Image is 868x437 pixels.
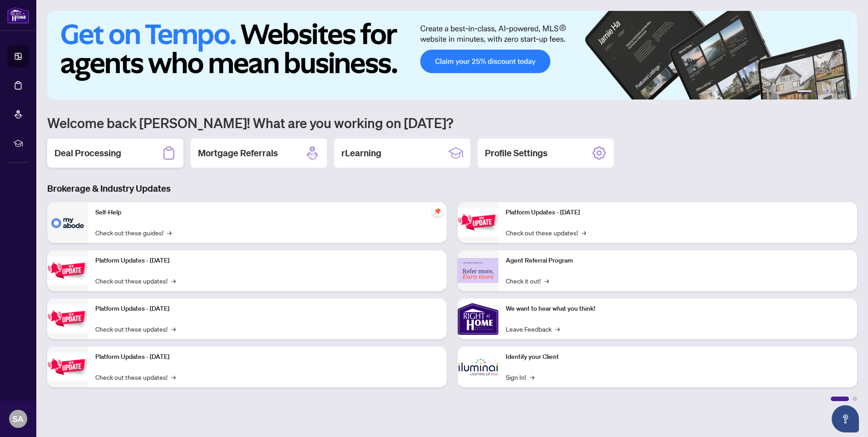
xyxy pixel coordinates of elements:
a: Check out these updates!→ [95,372,176,382]
img: Identify your Client [458,347,498,387]
span: → [582,228,586,238]
span: → [171,324,176,334]
h1: Welcome back [PERSON_NAME]! What are you working on [DATE]? [47,114,857,131]
h2: Deal Processing [54,147,121,159]
img: Slide 0 [47,11,857,99]
span: SA [13,412,24,425]
button: 2 [815,90,819,94]
p: Agent Referral Program [506,256,850,266]
button: 4 [830,90,833,94]
p: We want to hear what you think! [506,304,850,314]
button: 3 [823,90,826,94]
img: Platform Updates - June 23, 2025 [458,208,498,237]
img: Agent Referral Program [458,258,498,283]
span: pushpin [432,206,443,217]
button: 1 [797,90,812,94]
button: Open asap [832,405,859,432]
p: Platform Updates - [DATE] [95,304,439,314]
span: → [555,324,560,334]
a: Check out these updates!→ [506,228,586,238]
a: Check out these guides!→ [95,228,172,238]
img: We want to hear what you think! [458,298,498,339]
a: Check it out!→ [506,276,549,286]
img: Platform Updates - July 8, 2025 [47,353,88,381]
p: Platform Updates - [DATE] [95,256,439,266]
h2: rLearning [341,147,381,159]
span: → [544,276,549,286]
p: Self-Help [95,208,439,218]
h3: Brokerage & Industry Updates [47,182,857,195]
h2: Mortgage Referrals [198,147,278,159]
a: Leave Feedback→ [506,324,560,334]
h2: Profile Settings [485,147,547,159]
p: Platform Updates - [DATE] [506,208,850,218]
span: → [171,372,176,382]
button: 5 [837,90,841,94]
img: Self-Help [47,202,88,243]
p: Platform Updates - [DATE] [95,352,439,362]
a: Check out these updates!→ [95,324,176,334]
button: 6 [844,90,848,94]
img: Platform Updates - July 21, 2025 [47,304,88,333]
span: → [171,276,176,286]
img: logo [7,7,29,24]
span: → [167,228,172,238]
p: Identify your Client [506,352,850,362]
a: Sign In!→ [506,372,534,382]
a: Check out these updates!→ [95,276,176,286]
img: Platform Updates - September 16, 2025 [47,256,88,285]
span: → [530,372,534,382]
